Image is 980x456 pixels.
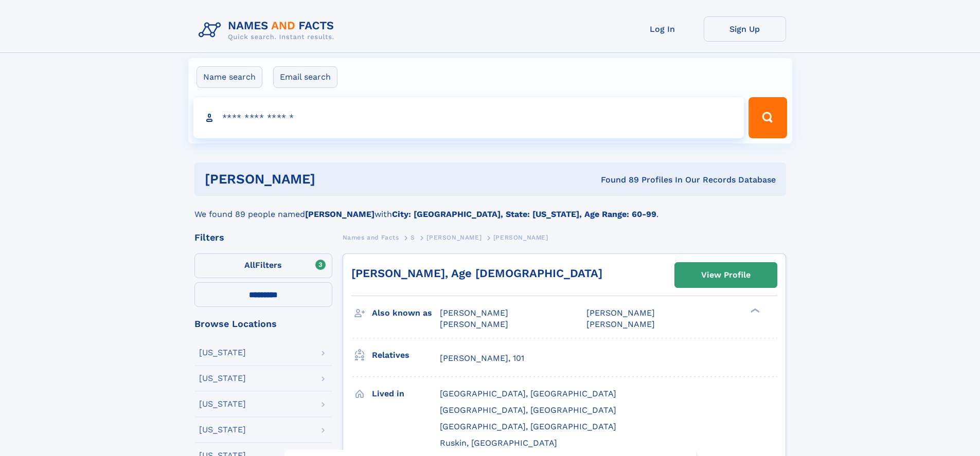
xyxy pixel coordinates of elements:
div: Found 89 Profiles In Our Records Database [458,174,776,186]
div: [US_STATE] [199,374,246,382]
span: [PERSON_NAME] [586,308,655,318]
b: [PERSON_NAME] [305,209,375,219]
a: View Profile [675,263,777,287]
div: [US_STATE] [199,426,246,434]
span: Ruskin, [GEOGRAPHIC_DATA] [440,438,557,448]
span: [GEOGRAPHIC_DATA], [GEOGRAPHIC_DATA] [440,422,616,431]
div: [US_STATE] [199,400,246,408]
a: [PERSON_NAME], 101 [440,353,524,364]
div: [US_STATE] [199,349,246,357]
span: [GEOGRAPHIC_DATA], [GEOGRAPHIC_DATA] [440,389,616,398]
input: search input [193,97,744,138]
img: Logo Names and Facts [194,16,343,44]
button: Search Button [749,97,787,138]
div: ❯ [748,307,760,314]
span: [PERSON_NAME] [440,308,508,318]
span: [PERSON_NAME] [586,319,655,329]
label: Email search [273,66,337,88]
a: [PERSON_NAME], Age [DEMOGRAPHIC_DATA] [351,267,602,280]
span: All [244,260,255,270]
h3: Relatives [372,346,440,364]
div: We found 89 people named with . [194,196,786,221]
div: Browse Locations [194,319,332,329]
span: [PERSON_NAME] [440,319,508,329]
span: [PERSON_NAME] [493,234,548,241]
a: Sign Up [704,16,786,42]
h3: Lived in [372,385,440,403]
span: [PERSON_NAME] [426,234,482,241]
a: S [411,231,415,244]
label: Filters [194,253,332,278]
div: Filters [194,233,332,242]
label: Name search [197,66,262,88]
a: [PERSON_NAME] [426,231,482,244]
h3: Also known as [372,304,440,322]
a: Log In [621,16,704,42]
span: S [411,234,415,241]
span: [GEOGRAPHIC_DATA], [GEOGRAPHIC_DATA] [440,405,616,415]
b: City: [GEOGRAPHIC_DATA], State: [US_STATE], Age Range: 60-99 [392,209,656,219]
div: View Profile [701,263,751,287]
h1: [PERSON_NAME] [205,173,458,186]
a: Names and Facts [343,231,399,244]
